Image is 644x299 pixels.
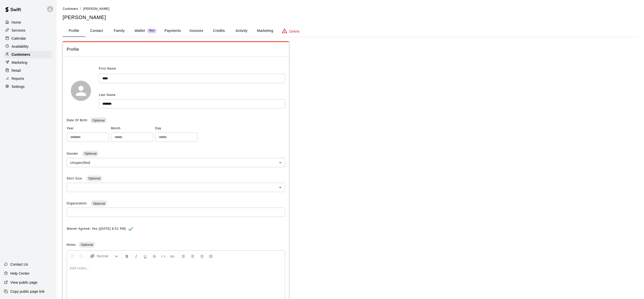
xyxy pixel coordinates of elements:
[108,25,131,37] button: Family
[83,7,109,11] span: [PERSON_NAME]
[12,84,25,89] p: Settings
[10,262,28,267] p: Contact Us
[4,51,53,58] a: Customers
[4,75,53,82] a: Reports
[63,7,78,11] a: Customers
[12,60,27,65] p: Marketing
[4,27,53,34] a: Services
[4,59,53,66] a: Marketing
[88,252,120,261] button: Formatting Options
[63,25,85,37] button: Profile
[111,125,153,133] span: Month
[4,83,53,90] a: Settings
[67,152,79,155] span: Gender
[82,152,98,155] span: Optional
[168,252,177,261] button: Insert Link
[90,118,106,122] span: Optional
[63,25,638,37] div: basic tabs example
[185,25,208,37] button: Invoices
[86,176,102,180] span: Optional
[179,252,188,261] button: Left Align
[91,202,107,205] span: Optional
[68,252,76,261] button: Undo
[12,68,21,73] p: Retail
[135,28,145,33] p: Wallet
[159,252,168,261] button: Insert Code
[123,252,131,261] button: Format Bold
[67,118,87,122] span: Date Of Birth
[10,280,37,285] p: View public page
[63,6,638,12] nav: breadcrumb
[79,243,95,247] span: Optional
[67,202,88,205] span: Organization
[67,125,109,133] span: Year
[12,28,25,33] p: Services
[67,158,285,167] div: Unspecified
[10,271,29,276] p: Help Center
[97,254,114,259] span: Normal
[132,252,140,261] button: Format Italics
[12,36,26,41] p: Calendar
[150,252,158,261] button: Format Strikethrough
[289,29,300,34] p: Delete
[80,6,81,11] li: /
[12,44,29,49] p: Availability
[99,65,116,73] span: First Name
[207,252,215,261] button: Justify Align
[188,252,197,261] button: Center Align
[141,252,149,261] button: Format Underline
[10,289,45,294] p: Copy public page link
[155,125,197,133] span: Day
[67,243,76,247] span: Notes
[253,25,277,37] button: Marketing
[4,19,53,26] a: Home
[12,20,21,25] p: Home
[99,93,116,97] span: Last Name
[197,252,206,261] button: Right Align
[12,52,30,57] p: Customers
[63,7,78,11] span: Customers
[12,76,24,81] p: Reports
[4,67,53,74] a: Retail
[230,25,253,37] button: Activity
[160,25,185,37] button: Payments
[77,252,86,261] button: Redo
[67,177,83,180] span: Shirt Size
[63,14,638,21] h5: [PERSON_NAME]
[147,29,156,32] span: New
[4,43,53,50] a: Availability
[4,35,53,42] a: Calendar
[208,25,230,37] button: Credits
[67,46,285,53] span: Profile
[85,25,108,37] button: Contact
[67,225,126,233] span: Waiver Agreed: Yes ([DATE] 8:51 PM)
